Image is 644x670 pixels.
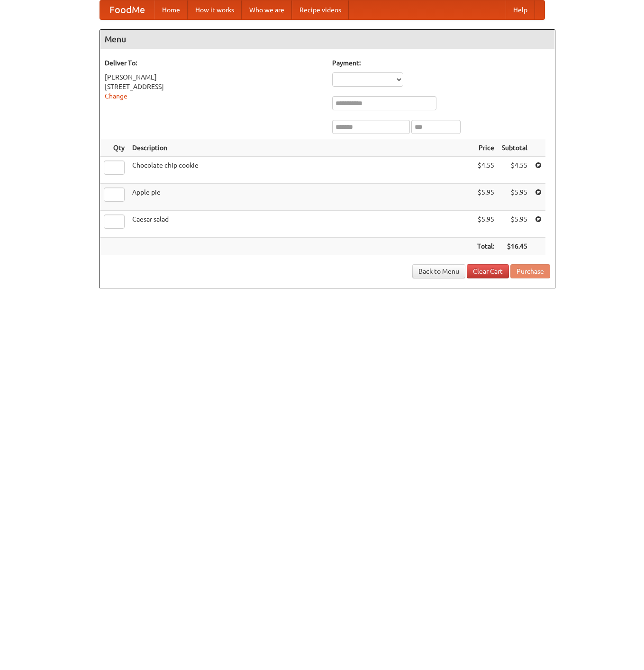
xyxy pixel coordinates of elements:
[154,0,188,19] a: Home
[473,184,498,211] td: $5.95
[498,211,531,238] td: $5.95
[100,0,154,19] a: FoodMe
[332,58,550,68] h5: Payment:
[506,0,535,19] a: Help
[242,0,292,19] a: Who we are
[498,184,531,211] td: $5.95
[473,238,498,255] th: Total:
[128,184,473,211] td: Apple pie
[498,139,531,157] th: Subtotal
[188,0,242,19] a: How it works
[105,72,323,82] div: [PERSON_NAME]
[105,58,323,68] h5: Deliver To:
[292,0,349,19] a: Recipe videos
[100,30,555,49] h4: Menu
[498,238,531,255] th: $16.45
[467,264,509,278] a: Clear Cart
[498,157,531,184] td: $4.55
[473,157,498,184] td: $4.55
[510,264,550,278] button: Purchase
[473,139,498,157] th: Price
[128,211,473,238] td: Caesar salad
[412,264,465,278] a: Back to Menu
[100,139,128,157] th: Qty
[128,157,473,184] td: Chocolate chip cookie
[128,139,473,157] th: Description
[105,82,323,91] div: [STREET_ADDRESS]
[473,211,498,238] td: $5.95
[105,92,127,100] a: Change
